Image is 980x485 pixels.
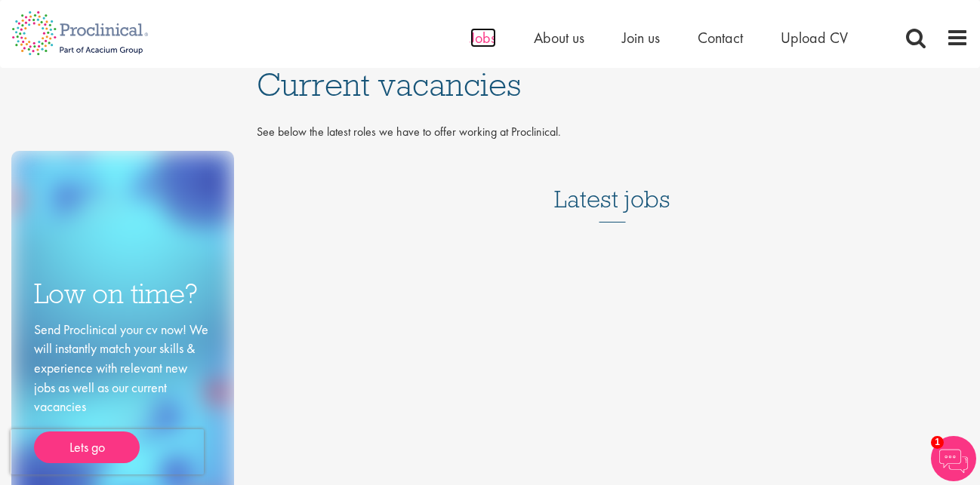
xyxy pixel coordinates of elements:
a: Join us [622,28,660,48]
a: About us [534,28,584,48]
a: Contact [698,28,743,48]
p: See below the latest roles we have to offer working at Proclinical. [257,124,969,141]
span: 1 [931,436,944,449]
h3: Low on time? [34,279,211,308]
img: Chatbot [931,436,976,481]
div: Send Proclinical your cv now! We will instantly match your skills & experience with relevant new ... [34,320,211,463]
a: Jobs [470,28,496,48]
iframe: reCAPTCHA [11,429,204,474]
a: Upload CV [781,28,848,48]
h3: Latest jobs [554,149,670,223]
span: Current vacancies [257,64,521,105]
